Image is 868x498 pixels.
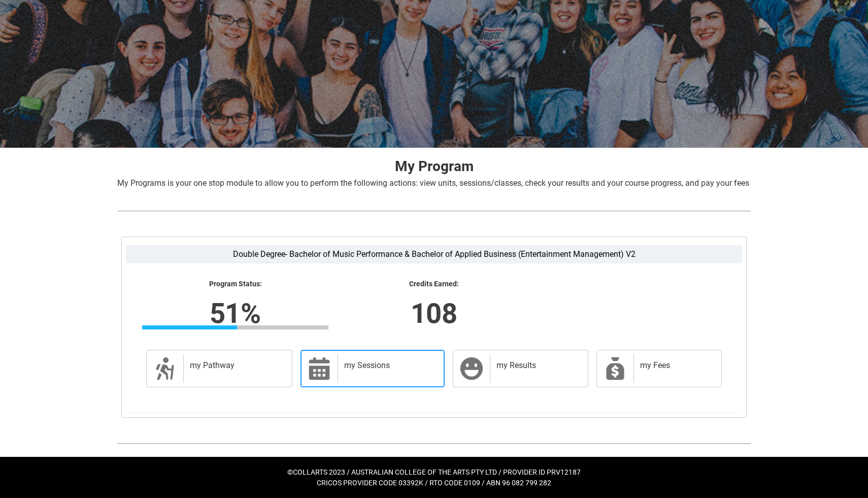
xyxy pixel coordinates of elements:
label: Double Degree- Bachelor of Music Performance & Bachelor of Applied Business (Entertainment Manage... [126,245,742,263]
strong: My Program [395,158,474,175]
lightning-formatted-number: 51% [77,292,393,334]
h2: my Results [496,360,578,371]
img: REDU_GREY_LINE [117,206,751,216]
h2: my Fees [640,360,711,371]
h2: my Sessions [344,360,434,371]
a: my Fees [596,350,722,387]
a: my Results [453,350,588,387]
a: my Pathway [146,350,292,387]
div: Progress Bar [142,325,328,329]
lightning-formatted-text: Program Status: [142,280,328,289]
img: REDU_GREY_LINE [117,438,751,449]
span: My Payments [603,356,627,381]
a: my Sessions [301,350,445,387]
lightning-formatted-number: 108 [276,292,592,334]
h2: my Pathway [190,360,282,371]
lightning-formatted-text: Credits Earned: [341,280,527,289]
span: Description of icon when needed [153,356,177,381]
span: My Programs is your one stop module to allow you to perform the following actions: view units, se... [117,178,749,188]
